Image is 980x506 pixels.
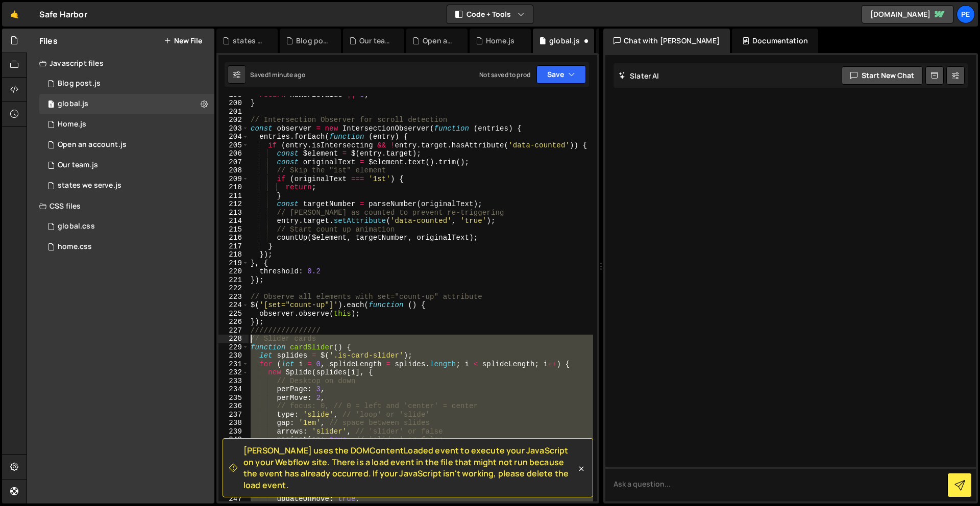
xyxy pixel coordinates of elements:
[39,155,214,175] div: 16385/45046.js
[218,326,249,335] div: 227
[218,351,249,360] div: 230
[218,149,249,158] div: 206
[486,36,514,46] div: Home.js
[359,36,392,46] div: Our team.js
[732,29,818,53] div: Documentation
[218,141,249,150] div: 205
[218,411,249,419] div: 237
[27,196,214,216] div: CSS files
[218,183,249,192] div: 210
[218,495,249,503] div: 247
[218,461,249,470] div: 243
[218,444,249,453] div: 241
[218,133,249,141] div: 204
[603,29,730,53] div: Chat with [PERSON_NAME]
[58,140,127,149] div: Open an account.js
[619,71,659,81] h2: Slater AI
[58,222,95,231] div: global.css
[218,385,249,394] div: 234
[218,318,249,326] div: 226
[58,161,98,170] div: Our team.js
[218,166,249,175] div: 208
[39,175,214,196] div: 16385/45995.js
[58,99,88,109] div: global.js
[243,445,576,491] span: [PERSON_NAME] uses the DOMContentLoaded event to execute your JavaScript on your Webflow site. Th...
[218,200,249,209] div: 212
[218,158,249,167] div: 207
[549,36,580,46] div: global.js
[58,120,86,129] div: Home.js
[862,5,953,23] a: [DOMAIN_NAME]
[218,192,249,200] div: 211
[218,486,249,495] div: 246
[250,70,305,79] div: Saved
[218,267,249,276] div: 220
[218,377,249,386] div: 233
[48,101,54,109] span: 1
[218,368,249,377] div: 232
[27,53,214,73] div: Javascript files
[218,310,249,318] div: 225
[39,94,214,114] div: 16385/45478.js
[218,217,249,225] div: 214
[39,73,214,94] div: 16385/45865.js
[218,284,249,293] div: 222
[39,35,58,46] h2: Files
[218,402,249,411] div: 236
[39,8,87,20] div: Safe Harbor
[39,237,214,257] div: 16385/45146.css
[218,124,249,133] div: 203
[218,175,249,184] div: 209
[58,181,121,190] div: states we serve.js
[39,114,214,135] div: 16385/44326.js
[218,293,249,301] div: 223
[218,250,249,259] div: 218
[296,36,329,46] div: Blog post.js
[218,301,249,310] div: 224
[218,116,249,124] div: 202
[218,469,249,478] div: 244
[233,36,265,46] div: states we serve.js
[218,394,249,402] div: 235
[164,37,202,45] button: New File
[447,5,533,23] button: Code + Tools
[218,478,249,487] div: 245
[218,276,249,285] div: 221
[218,360,249,369] div: 231
[218,108,249,116] div: 201
[218,427,249,436] div: 239
[39,216,214,237] div: 16385/45328.css
[218,242,249,251] div: 217
[218,335,249,343] div: 228
[218,436,249,444] div: 240
[218,259,249,268] div: 219
[2,2,27,27] a: 🤙
[218,234,249,242] div: 216
[957,5,975,23] a: Pe
[268,70,305,79] div: 1 minute ago
[58,242,92,251] div: home.css
[218,452,249,461] div: 242
[218,209,249,217] div: 213
[423,36,455,46] div: Open an account.js
[218,99,249,108] div: 200
[218,225,249,234] div: 215
[479,70,530,79] div: Not saved to prod
[218,419,249,427] div: 238
[842,66,923,85] button: Start new chat
[536,65,586,84] button: Save
[218,343,249,352] div: 229
[58,79,101,88] div: Blog post.js
[39,135,214,155] div: 16385/45136.js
